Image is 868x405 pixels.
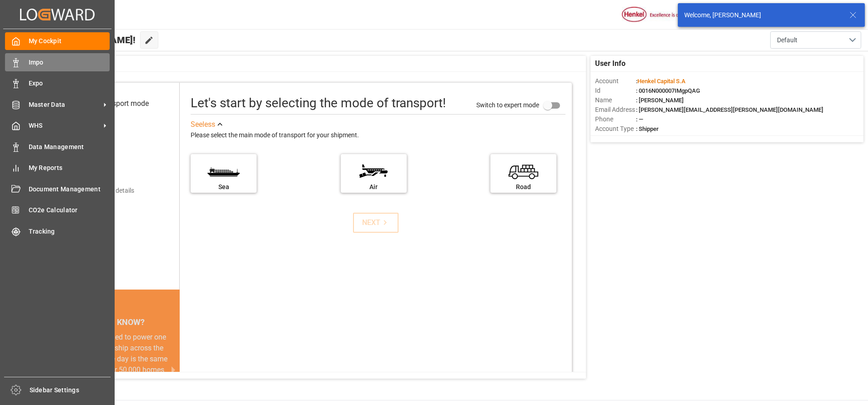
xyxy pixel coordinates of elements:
span: WHS [29,121,101,130]
div: Air [345,182,402,192]
span: Switch to expert mode [476,101,539,109]
span: My Cockpit [29,36,110,46]
div: Select transport mode [78,98,149,109]
span: : [PERSON_NAME][EMAIL_ADDRESS][PERSON_NAME][DOMAIN_NAME] [636,106,823,113]
span: Default [777,35,797,45]
a: Document Management [5,180,110,198]
a: Tracking [5,222,110,240]
a: My Reports [5,159,110,177]
span: Sidebar Settings [30,385,111,395]
div: Add shipping details [77,186,134,195]
div: Let's start by selecting the mode of transport! [191,94,446,113]
span: Henkel Capital S.A [637,78,686,85]
div: See less [191,119,215,130]
span: CO2e Calculator [29,205,110,215]
a: Data Management [5,138,110,155]
a: CO2e Calculator [5,201,110,219]
span: Data Management [29,142,110,152]
span: : [PERSON_NAME] [636,97,684,104]
div: Welcome, [PERSON_NAME] [684,10,841,20]
a: My Cockpit [5,32,110,50]
span: : [636,78,686,85]
span: Email Address [595,105,636,115]
div: Road [495,182,552,192]
span: : Shipper [636,125,659,132]
span: My Reports [29,163,110,173]
div: Please select the main mode of transport for your shipment. [191,130,565,141]
span: Phone [595,115,636,124]
a: Impo [5,53,110,71]
span: Hello [PERSON_NAME]! [38,31,136,49]
span: User Info [595,58,626,69]
span: Expo [29,79,110,88]
span: Name [595,95,636,105]
span: Account Type [595,124,636,134]
span: Id [595,86,636,95]
span: Master Data [29,100,101,110]
div: Sea [195,182,252,192]
button: open menu [770,31,861,49]
span: Account [595,76,636,86]
span: Impo [29,58,110,67]
span: : — [636,116,643,123]
span: Tracking [29,227,110,236]
span: : 0016N000007IMgpQAG [636,87,700,94]
img: Henkel%20logo.jpg_1689854090.jpg [622,7,698,23]
span: Document Management [29,185,110,194]
button: NEXT [353,213,399,233]
div: NEXT [362,217,390,228]
a: Expo [5,75,110,92]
